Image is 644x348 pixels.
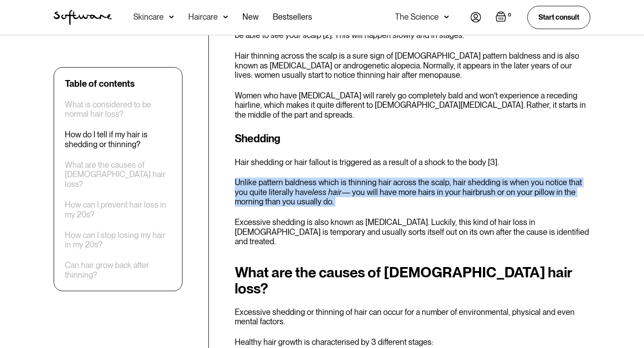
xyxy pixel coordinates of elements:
div: Haircare [188,13,218,21]
p: Hair thinning across the scalp is a sure sign of [DEMOGRAPHIC_DATA] pattern baldness and is also ... [235,51,590,80]
a: Start consult [527,6,590,29]
a: How can I stop losing my hair in my 20s? [65,230,171,250]
h3: Shedding [235,131,590,147]
p: Excessive shedding is also known as [MEDICAL_DATA]. Luckily, this kind of hair loss in [DEMOGRAPH... [235,217,590,246]
a: home [54,10,112,25]
a: How can I prevent hair loss in my 20s? [65,200,171,219]
em: less hair [312,187,342,197]
a: What are the causes of [DEMOGRAPHIC_DATA] hair loss? [65,160,171,189]
p: Healthy hair growth is characterised by 3 different stages: [235,337,590,347]
div: Skincare [133,13,164,21]
a: How do I tell if my hair is shedding or thinning? [65,130,171,149]
a: Open empty cart [496,11,513,24]
div: The Science [395,13,439,21]
div: 0 [506,11,513,19]
a: Can hair grow back after thinning? [65,261,171,280]
img: arrow down [444,13,449,21]
p: Unlike pattern baldness which is thinning hair across the scalp, hair shedding is when you notice... [235,178,590,207]
img: arrow down [223,13,228,21]
p: Women who have [MEDICAL_DATA] will rarely go completely bald and won't experience a receding hair... [235,91,590,120]
div: Table of contents [65,78,135,89]
img: arrow down [169,13,174,21]
a: What is considered to be normal hair loss? [65,100,171,119]
p: Hair shedding or hair fallout is triggered as a result of a shock to the body [3]. [235,157,590,167]
p: Excessive shedding or thinning of hair can occur for a number of environmental, physical and even... [235,307,590,327]
img: Software Logo [54,10,112,25]
h2: What are the causes of [DEMOGRAPHIC_DATA] hair loss? [235,264,590,297]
